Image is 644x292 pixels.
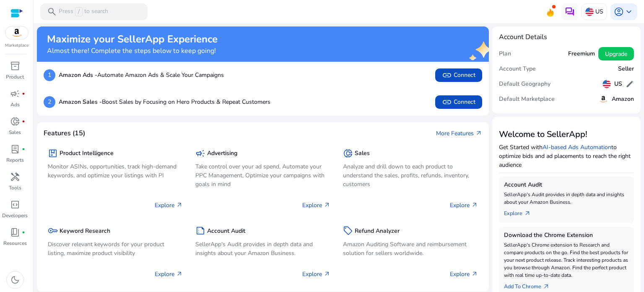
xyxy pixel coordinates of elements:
span: edit [626,80,634,88]
span: arrow_outward [324,202,330,208]
b: Amazon Ads - [59,71,97,79]
h5: Keyword Research [60,228,110,235]
p: Tools [9,184,21,192]
b: Amazon Sales - [59,98,102,106]
span: arrow_outward [543,283,550,290]
p: Resources [3,239,27,247]
img: us.svg [602,80,611,88]
span: handyman [10,172,20,182]
p: Monitor ASINs, opportunities, track high-demand keywords, and optimize your listings with PI [48,162,183,180]
h5: Sales [355,150,370,157]
p: Take control over your ad spend, Automate your PPC Management, Optimize your campaigns with goals... [195,162,330,189]
p: 2 [44,96,55,108]
h5: Download the Chrome Extension [504,232,629,239]
span: search [47,7,57,17]
img: us.svg [585,8,594,16]
h4: Account Details [499,33,547,41]
span: link [442,70,452,80]
h4: Almost there! Complete the steps below to keep going! [47,47,218,55]
span: arrow_outward [475,130,482,137]
h5: Amazon [612,96,634,103]
p: Explore [302,270,330,279]
span: campaign [195,148,205,158]
p: SellerApp's Audit provides in depth data and insights about your Amazon Business. [195,240,330,258]
p: Press to search [59,7,108,16]
span: keyboard_arrow_down [624,7,634,17]
span: lab_profile [10,144,20,154]
span: fiber_manual_record [22,231,25,234]
p: Developers [2,212,28,219]
button: linkConnect [435,68,482,82]
span: fiber_manual_record [22,147,25,151]
p: Sales [9,129,21,136]
span: arrow_outward [471,202,478,208]
img: amazon.svg [598,94,608,104]
span: arrow_outward [176,202,183,208]
button: linkConnect [435,95,482,109]
p: Discover relevant keywords for your product listing, maximize product visibility [48,240,183,258]
p: Product [6,73,24,81]
span: arrow_outward [176,271,183,277]
span: package [48,148,58,158]
p: Ads [10,101,20,108]
h2: Maximize your SellerApp Experience [47,33,218,45]
h5: Advertising [207,150,237,157]
p: Analyze and drill down to each product to understand the sales, profits, refunds, inventory, cust... [343,162,478,189]
h4: Features (15) [44,129,85,137]
span: summarize [195,226,205,236]
span: sell [343,226,353,236]
p: Get Started with to optimize bids and ad placements to reach the right audience [499,143,634,169]
h5: Product Intelligence [60,150,114,157]
a: More Featuresarrow_outward [436,129,482,138]
p: Explore [302,201,330,210]
span: arrow_outward [324,271,330,277]
h5: US [614,81,622,88]
p: SellerApp's Audit provides in depth data and insights about your Amazon Business. [504,191,629,206]
h3: Welcome to SellerApp! [499,129,634,139]
p: Explore [450,201,478,210]
span: fiber_manual_record [22,92,25,95]
span: Upgrade [605,50,627,58]
p: 1 [44,69,55,81]
p: Marketplace [5,42,29,49]
span: dark_mode [10,275,20,285]
span: arrow_outward [524,210,531,217]
h5: Account Type [499,66,536,73]
span: book_4 [10,227,20,237]
a: Add To Chrome [504,279,556,291]
h5: Account Audit [207,228,245,235]
span: code_blocks [10,200,20,210]
p: Reports [6,156,24,164]
span: link [442,97,452,107]
p: Explore [155,270,183,279]
p: Automate Amazon Ads & Scale Your Campaigns [59,71,224,79]
p: SellerApp's Chrome extension to Research and compare products on the go. Find the best products f... [504,241,629,279]
h5: Refund Analyzer [355,228,400,235]
h5: Account Audit [504,182,629,189]
span: donut_small [10,116,20,126]
p: Boost Sales by Focusing on Hero Products & Repeat Customers [59,97,270,106]
h5: Default Geography [499,81,551,88]
span: account_circle [614,7,624,17]
p: Explore [450,270,478,279]
span: inventory_2 [10,61,20,71]
h5: Default Marketplace [499,96,555,103]
span: donut_small [343,148,353,158]
p: Amazon Auditing Software and reimbursement solution for sellers worldwide. [343,240,478,258]
a: AI-based Ads Automation [543,143,611,151]
span: / [75,7,83,16]
button: Upgrade [598,47,634,61]
a: Explorearrow_outward [504,206,538,218]
h5: Seller [618,66,634,73]
span: arrow_outward [471,271,478,277]
span: campaign [10,89,20,99]
span: Connect [442,97,475,107]
p: Explore [155,201,183,210]
p: US [595,4,603,19]
h5: Plan [499,50,511,58]
img: amazon.svg [5,26,28,39]
span: Connect [442,70,475,80]
h5: Freemium [568,50,595,58]
span: key [48,226,58,236]
span: fiber_manual_record [22,120,25,123]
